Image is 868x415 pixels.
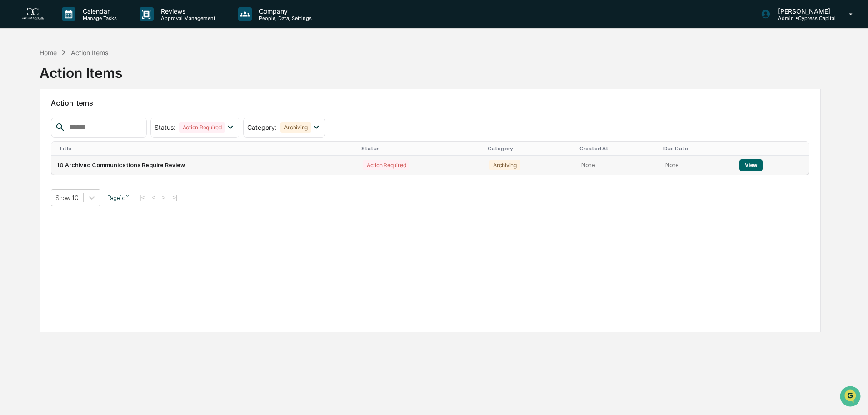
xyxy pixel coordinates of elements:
[71,49,108,56] div: Action Items
[579,145,656,152] div: Created At
[361,145,480,152] div: Status
[154,15,220,21] p: Approval Management
[149,194,158,201] button: <
[24,41,150,51] input: Clear
[739,162,763,169] a: View
[107,194,130,201] span: Page 1 of 1
[155,72,165,83] button: Start new chat
[18,132,57,141] span: Data Lookup
[839,385,863,410] iframe: Open customer support
[5,128,61,145] a: 🔎Data Lookup
[75,115,113,124] span: Attestations
[51,156,358,175] td: 10 Archived Communications Require Review
[159,194,168,201] button: >
[75,15,121,21] p: Manage Tasks
[18,115,59,124] span: Preclearance
[5,111,62,128] a: 🖐️Preclearance
[154,7,220,15] p: Reviews
[771,15,836,21] p: Admin • Cypress Capital
[252,15,316,21] p: People, Data, Settings
[155,123,175,131] span: Status :
[66,116,73,123] div: 🗄️
[739,159,763,171] button: View
[137,194,147,201] button: |<
[179,122,225,133] div: Action Required
[9,19,165,34] p: How can we help?
[252,7,316,15] p: Company
[22,8,44,20] img: logo
[9,116,16,123] div: 🖐️
[663,145,730,152] div: Due Date
[75,7,121,15] p: Calendar
[247,123,277,131] span: Category :
[363,160,409,170] div: Action Required
[660,156,734,175] td: None
[771,7,836,15] p: [PERSON_NAME]
[280,122,311,133] div: Archiving
[489,160,520,170] div: Archiving
[90,154,110,161] span: Pylon
[59,145,354,152] div: Title
[51,99,809,108] h2: Action Items
[170,194,180,201] button: >|
[9,133,16,140] div: 🔎
[64,154,110,161] a: Powered byPylon
[31,70,149,79] div: Start new chat
[62,111,116,128] a: 🗄️Attestations
[40,49,57,56] div: Home
[40,57,122,81] div: Action Items
[576,156,660,175] td: None
[31,79,115,86] div: We're available if you need us!
[9,70,25,86] img: 1746055101610-c473b297-6a78-478c-a979-82029cc54cd1
[488,145,572,152] div: Category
